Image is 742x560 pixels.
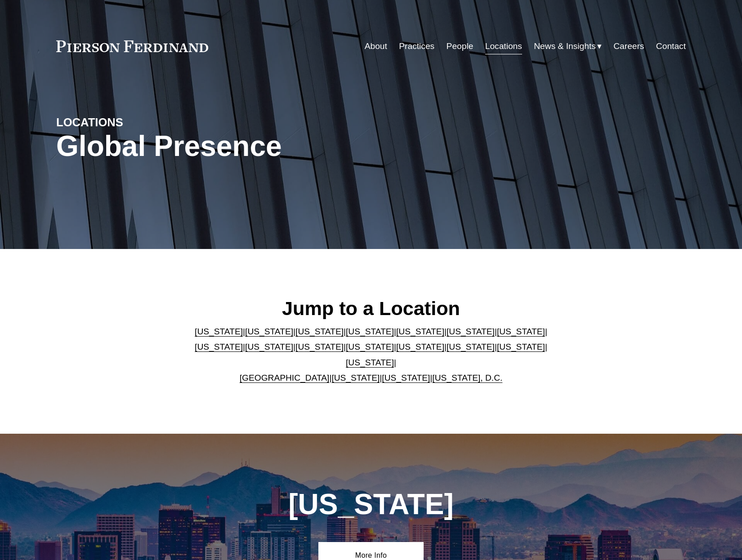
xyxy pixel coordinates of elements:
[396,327,444,336] a: [US_STATE]
[382,373,430,382] a: [US_STATE]
[56,130,476,163] h1: Global Presence
[195,342,243,351] a: [US_STATE]
[534,39,596,54] span: News & Insights
[432,373,502,382] a: [US_STATE], D.C.
[331,373,380,382] a: [US_STATE]
[534,38,602,55] a: folder dropdown
[497,342,545,351] a: [US_STATE]
[447,327,495,336] a: [US_STATE]
[188,297,555,320] h2: Jump to a Location
[365,38,387,55] a: About
[240,488,502,521] h1: [US_STATE]
[295,327,344,336] a: [US_STATE]
[447,342,495,351] a: [US_STATE]
[56,115,214,129] h4: LOCATIONS
[613,38,644,55] a: Careers
[295,342,344,351] a: [US_STATE]
[240,373,330,382] a: [GEOGRAPHIC_DATA]
[346,342,394,351] a: [US_STATE]
[447,38,474,55] a: People
[346,327,394,336] a: [US_STATE]
[485,38,522,55] a: Locations
[188,324,555,386] p: | | | | | | | | | | | | | | | | | |
[396,342,444,351] a: [US_STATE]
[346,358,394,367] a: [US_STATE]
[195,327,243,336] a: [US_STATE]
[399,38,434,55] a: Practices
[497,327,545,336] a: [US_STATE]
[245,327,293,336] a: [US_STATE]
[656,38,686,55] a: Contact
[245,342,293,351] a: [US_STATE]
